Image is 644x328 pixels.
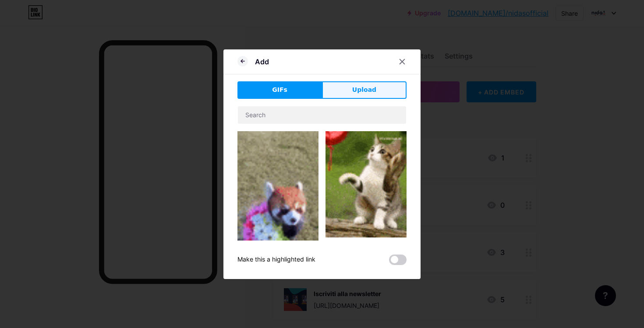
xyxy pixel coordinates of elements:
div: Add [255,56,269,67]
input: Search [238,106,406,124]
span: GIFs [272,85,287,94]
img: Gihpy [326,131,407,237]
div: Make this a highlighted link [237,255,315,265]
img: Gihpy [237,131,318,276]
button: Upload [322,81,407,99]
button: GIFs [237,81,322,99]
span: Upload [352,85,376,94]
